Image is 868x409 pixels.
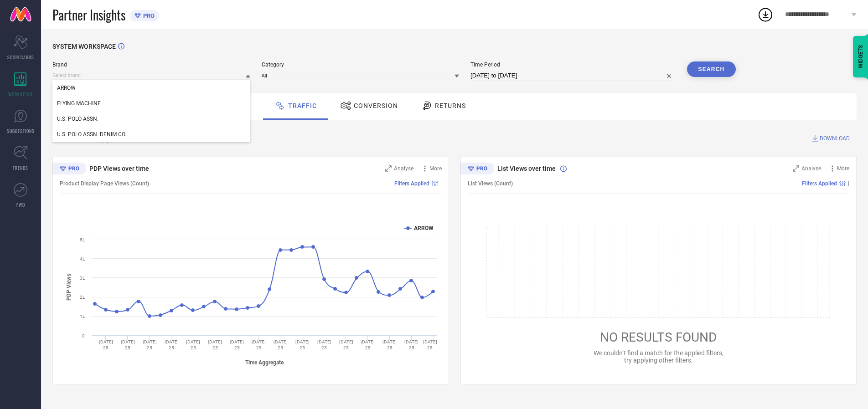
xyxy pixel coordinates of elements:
text: 4L [80,256,85,261]
text: [DATE] 25 [165,339,179,350]
span: Product Display Page Views (Count) [60,180,149,187]
text: [DATE] 25 [361,339,375,350]
span: More [429,165,442,172]
tspan: Time Aggregate [245,359,284,366]
div: U.S. POLO ASSN. DENIM CO. [52,127,250,142]
svg: Zoom [793,165,799,172]
span: SUGGESTIONS [7,128,35,134]
span: List Views (Count) [468,180,513,187]
text: 2L [80,295,85,300]
span: Brand [52,61,250,68]
span: ARROW [57,85,76,91]
span: Traffic [288,102,317,109]
text: [DATE] 25 [230,339,244,350]
span: U.S. POLO ASSN. DENIM CO. [57,131,126,138]
text: [DATE] 25 [339,339,353,350]
text: 0 [82,333,85,338]
text: ARROW [414,225,434,231]
text: [DATE] 25 [404,339,418,350]
span: More [837,165,849,172]
span: SCORECARDS [7,54,34,61]
span: Category [262,61,460,68]
span: PRO [141,12,155,19]
span: TRENDS [13,164,28,171]
span: NO RESULTS FOUND [600,330,717,345]
text: 3L [80,276,85,281]
span: SYSTEM WORKSPACE [52,43,116,50]
span: Time Period [470,61,676,68]
span: FWD [16,201,25,208]
span: Conversion [354,102,398,109]
text: 1L [80,314,85,319]
div: Premium [460,163,494,176]
span: | [848,180,849,187]
span: Filters Applied [394,180,429,187]
text: [DATE] 25 [143,339,157,350]
div: U.S. POLO ASSN. [52,111,250,127]
span: | [440,180,442,187]
span: We couldn’t find a match for the applied filters, try applying other filters. [594,349,723,364]
text: [DATE] 25 [121,339,135,350]
text: [DATE] 25 [208,339,222,350]
span: List Views over time [497,165,556,172]
span: Returns [435,102,466,109]
text: [DATE] 25 [252,339,266,350]
text: [DATE] 25 [186,339,200,350]
svg: Zoom [385,165,392,172]
text: [DATE] 25 [99,339,113,350]
span: FLYING MACHINE [57,100,101,107]
span: Analyse [801,165,821,172]
tspan: PDP Views [66,274,72,301]
button: Search [687,61,736,77]
span: U.S. POLO ASSN. [57,116,98,122]
span: PDP Views over time [89,165,149,172]
span: DOWNLOAD [820,134,850,143]
span: Filters Applied [802,180,837,187]
div: FLYING MACHINE [52,96,250,111]
text: [DATE] 25 [317,339,331,350]
text: [DATE] 25 [423,339,437,350]
span: Analyse [394,165,413,172]
div: Open download list [757,6,774,23]
text: [DATE] 25 [382,339,397,350]
text: [DATE] 25 [295,339,310,350]
input: Select time period [470,70,676,81]
div: ARROW [52,80,250,96]
span: Partner Insights [52,5,125,24]
text: [DATE] 25 [274,339,288,350]
div: Premium [52,163,86,176]
text: 5L [80,237,85,242]
span: WORKSPACE [8,91,33,97]
input: Select brand [52,71,250,80]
